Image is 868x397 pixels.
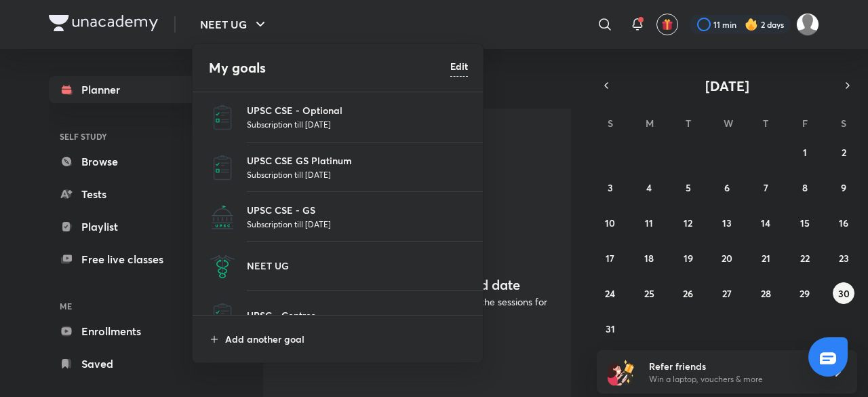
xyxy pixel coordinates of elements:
p: Subscription till [DATE] [247,168,468,181]
p: UPSC CSE GS Platinum [247,153,468,168]
img: UPSC CSE - GS [209,204,236,231]
p: NEET UG [247,259,468,273]
img: UPSC CSE GS Platinum [209,154,236,181]
p: Subscription till [DATE] [247,217,468,231]
img: UPSC - Centres [209,302,236,329]
p: UPSC - Centres [247,308,468,322]
p: Subscription till [DATE] [247,117,468,131]
img: NEET UG [209,252,236,280]
p: UPSC CSE - GS [247,203,468,217]
img: UPSC CSE - Optional [209,104,236,131]
h6: Edit [450,59,468,73]
h4: My goals [209,58,450,78]
p: UPSC CSE - Optional [247,103,468,117]
p: Add another goal [225,332,468,346]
